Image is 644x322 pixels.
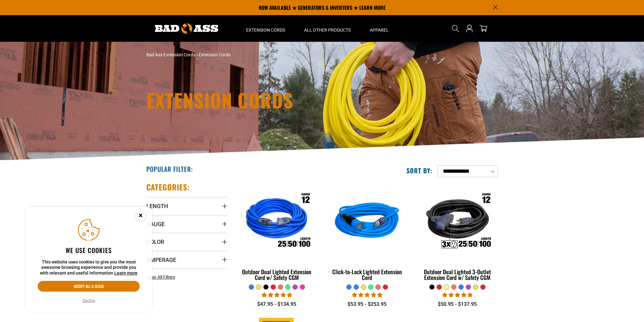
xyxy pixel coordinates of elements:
span: Gauge [146,220,165,228]
img: Bad Ass Extension Cords [155,23,218,34]
span: 4.87 stars [352,292,382,298]
summary: Length [146,197,227,215]
span: Apparel [370,27,389,33]
button: Accept all & close [38,281,140,292]
summary: Apparel [360,15,398,42]
label: Sort by: [406,166,432,175]
span: All Other Products [304,27,351,33]
aside: Cookie Consent [25,207,152,312]
a: Learn more [114,270,137,276]
summary: Extension Cords [237,15,295,42]
a: blue Click-to-Lock Lighted Extension Cord [327,182,407,284]
a: Outdoor Dual Lighted 3-Outlet Extension Cord w/ Safety CGM Outdoor Dual Lighted 3-Outlet Extensio... [417,182,498,284]
summary: Color [146,233,227,251]
img: Outdoor Dual Lighted 3-Outlet Extension Cord w/ Safety CGM [418,185,497,258]
span: Amperage [146,256,176,263]
span: Extension Cords [199,52,231,57]
span: Clear All Filters [146,275,175,280]
div: $47.95 - $134.95 [237,300,317,308]
a: Outdoor Dual Lighted Extension Cord w/ Safety CGM Outdoor Dual Lighted Extension Cord w/ Safety CGM [237,182,317,284]
h2: Categories: [146,182,190,192]
span: Color [146,238,164,245]
img: blue [327,185,407,258]
summary: Amperage [146,251,227,269]
img: Outdoor Dual Lighted Extension Cord w/ Safety CGM [237,185,317,258]
h2: Popular Filter: [146,165,193,173]
summary: All Other Products [295,15,360,42]
h2: We use cookies [38,246,140,254]
span: 4.81 stars [262,292,292,298]
div: $53.95 - $253.95 [327,300,407,308]
a: Bad Ass Extension Cords [146,52,195,57]
nav: breadcrumbs [146,52,378,58]
span: › [196,52,198,57]
summary: Search [450,23,461,34]
p: This website uses cookies to give you the most awesome browsing experience and provide you with r... [38,259,140,276]
h1: Extension Cords [146,90,378,109]
div: Outdoor Dual Lighted 3-Outlet Extension Cord w/ Safety CGM [417,269,498,280]
div: $50.95 - $137.95 [417,300,498,308]
span: Length [146,202,168,210]
div: Outdoor Dual Lighted Extension Cord w/ Safety CGM [237,269,317,280]
a: Clear All Filters [146,274,178,281]
summary: Gauge [146,215,227,233]
button: Decline [81,298,97,304]
div: Click-to-Lock Lighted Extension Cord [327,269,407,280]
span: 4.80 stars [442,292,473,298]
span: Extension Cords [246,27,285,33]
